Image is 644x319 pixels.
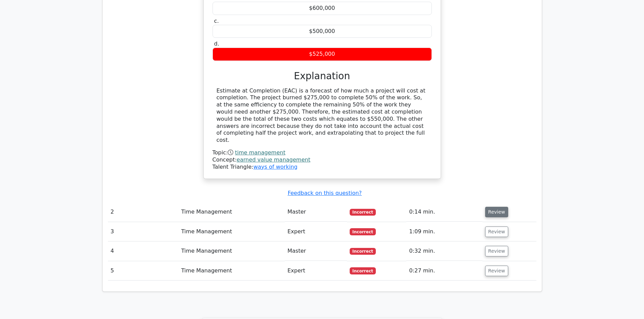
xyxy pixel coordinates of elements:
td: Time Management [179,202,285,222]
a: earned value management [237,156,310,163]
span: Incorrect [350,267,376,274]
td: 2 [108,202,179,222]
td: Expert [285,222,347,241]
td: 5 [108,261,179,281]
td: Time Management [179,261,285,281]
td: 3 [108,222,179,241]
a: ways of working [253,164,297,170]
td: Master [285,241,347,261]
div: Concept: [213,156,432,164]
span: Incorrect [350,228,376,235]
button: Review [485,266,508,276]
td: 0:14 min. [406,202,482,222]
a: Feedback on this question? [288,190,362,196]
button: Review [485,246,508,256]
div: Topic: [213,149,432,156]
button: Review [485,207,508,217]
button: Review [485,226,508,237]
a: time management [235,149,285,156]
h3: Explanation [217,70,428,82]
span: c. [214,18,219,24]
td: 0:27 min. [406,261,482,281]
div: Estimate at Completion (EAC) is a forecast of how much a project will cost at completion. The pro... [217,87,428,144]
div: $525,000 [213,48,432,61]
td: 1:09 min. [406,222,482,241]
td: Master [285,202,347,222]
td: 4 [108,241,179,261]
span: d. [214,40,219,47]
td: 0:32 min. [406,241,482,261]
span: Incorrect [350,209,376,216]
div: Talent Triangle: [213,149,432,170]
span: Incorrect [350,248,376,255]
div: $500,000 [213,25,432,38]
td: Time Management [179,241,285,261]
td: Time Management [179,222,285,241]
div: $600,000 [213,2,432,15]
td: Expert [285,261,347,281]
